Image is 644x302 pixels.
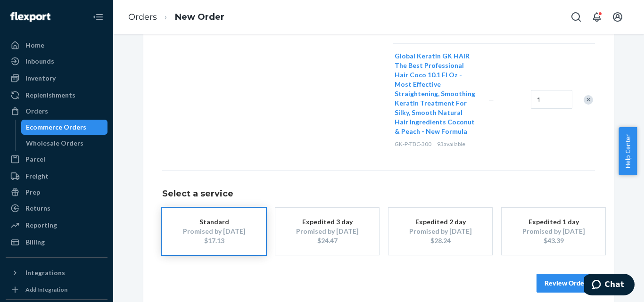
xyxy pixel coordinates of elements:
button: Global Keratin GK HAIR The Best Professional Hair Coco 10.1 Fl Oz - Most Effective Straightening,... [395,51,477,136]
div: Promised by [DATE] [403,227,478,236]
div: $24.47 [289,236,365,245]
a: Freight [6,169,107,184]
div: Add Integration [25,286,67,294]
div: Returns [25,204,50,213]
input: Quantity [531,90,572,109]
div: Billing [25,237,45,247]
span: Global Keratin GK HAIR The Best Professional Hair Coco 10.1 Fl Oz - Most Effective Straightening,... [395,52,475,135]
div: Ecommerce Orders [26,122,86,132]
a: Inventory [6,71,107,86]
button: Expedited 1 dayPromised by [DATE]$43.39 [502,208,605,255]
div: Integrations [25,268,65,278]
a: Returns [6,201,107,216]
span: 93 available [437,140,465,147]
a: Wholesale Orders [21,136,108,151]
a: Orders [6,104,107,119]
div: $17.13 [176,236,252,245]
a: New Order [175,12,224,22]
a: Replenishments [6,88,107,103]
img: Flexport logo [10,12,50,22]
button: StandardPromised by [DATE]$17.13 [162,208,266,255]
div: $43.39 [516,236,591,245]
div: Parcel [25,155,45,164]
span: — [488,96,494,104]
div: Expedited 2 day [403,217,478,227]
button: Open Search Box [567,8,586,26]
div: Remove Item [584,95,593,105]
div: Expedited 3 day [289,217,365,227]
button: Help Center [619,127,637,175]
a: Orders [128,12,157,22]
div: Expedited 1 day [516,217,591,227]
a: Inbounds [6,54,107,69]
button: Close Navigation [89,8,107,26]
button: Integrations [6,265,107,280]
button: Open account menu [608,8,627,26]
div: $28.24 [403,236,478,245]
ol: breadcrumbs [121,3,232,31]
button: Expedited 2 dayPromised by [DATE]$28.24 [388,208,492,255]
button: Expedited 3 dayPromised by [DATE]$24.47 [275,208,379,255]
div: Promised by [DATE] [289,227,365,236]
a: Ecommerce Orders [21,120,108,135]
div: Promised by [DATE] [176,227,252,236]
div: Promised by [DATE] [516,227,591,236]
a: Parcel [6,152,107,167]
a: Add Integration [6,284,107,295]
div: Inventory [25,73,56,83]
a: Billing [6,235,107,250]
span: GK-P-TBC-300 [395,140,431,147]
button: Open notifications [587,8,606,26]
a: Prep [6,185,107,200]
div: Inbounds [25,57,54,66]
div: Wholesale Orders [26,139,83,148]
div: Reporting [25,220,57,230]
h1: Select a service [162,189,595,199]
div: Prep [25,188,40,197]
a: Reporting [6,218,107,233]
button: Review Order [537,274,595,293]
div: Replenishments [25,90,75,100]
a: Home [6,38,107,53]
div: Home [25,41,44,50]
div: Standard [176,217,252,227]
div: Freight [25,171,49,181]
div: Orders [25,106,48,116]
iframe: Opens a widget where you can chat to one of our agents [584,274,635,297]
